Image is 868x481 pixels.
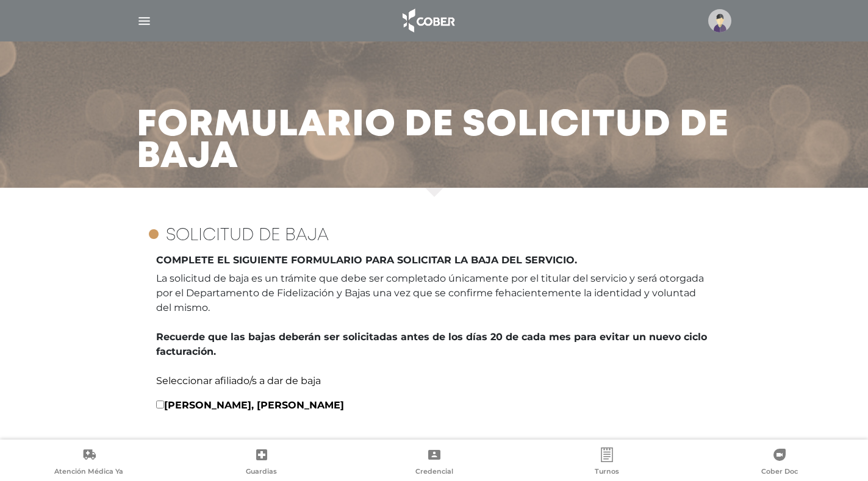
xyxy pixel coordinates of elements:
h3: FORMULARIO DE SOLICITUD DE BAJA [137,110,732,173]
img: profile-placeholder.svg [708,9,731,32]
h4: Solicitud de baja [166,228,329,244]
strong: Recuerde que las bajas deberán ser solicitadas antes de los días 20 de cada mes para evitar un nu... [156,331,707,357]
a: Turnos [520,447,693,479]
p: Seleccionar afiliado/s a dar de baja [156,374,712,388]
input: [PERSON_NAME], [PERSON_NAME] [156,401,164,408]
span: Turnos [595,467,619,478]
span: Guardias [246,467,277,478]
a: Cober Doc [693,447,866,479]
span: Credencial [415,467,453,478]
a: Atención Médica Ya [2,447,175,479]
p: La solicitud de baja es un trámite que debe ser completado únicamente por el titular del servicio... [156,244,712,359]
img: logo_cober_home-white.png [396,6,460,35]
strong: COMPLETE EL SIGUIENTE FORMULARIO PARA SOLICITAR LA BAJA DEL SERVICIO. [156,244,712,268]
img: Cober_menu-lines-white.svg [137,13,152,29]
span: Cober Doc [761,467,798,478]
label: [PERSON_NAME], [PERSON_NAME] [156,398,344,413]
span: Atención Médica Ya [54,467,123,478]
a: Guardias [175,447,348,479]
a: Credencial [348,447,520,479]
